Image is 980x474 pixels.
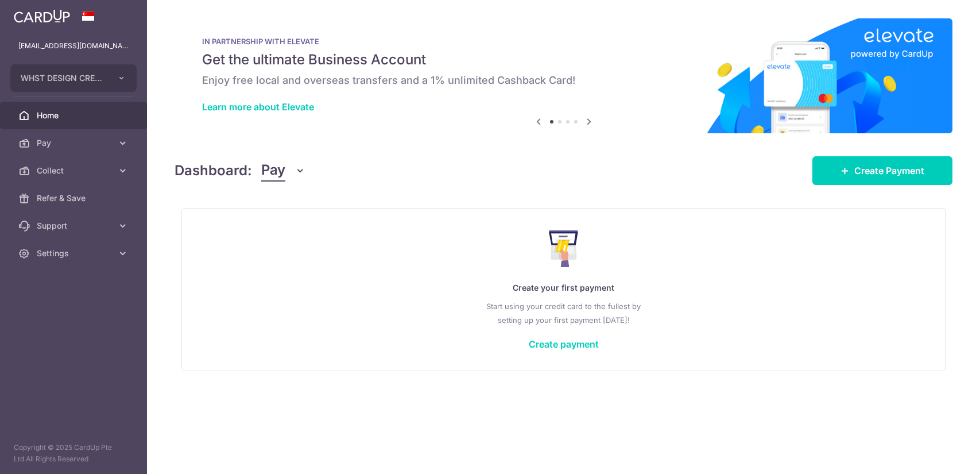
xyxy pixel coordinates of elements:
[202,37,925,46] p: IN PARTNERSHIP WITH ELEVATE
[205,281,922,295] p: Create your first payment
[202,74,925,87] h6: Enjoy free local and overseas transfers and a 1% unlimited Cashback Card!
[529,338,599,350] a: Create payment
[854,164,924,178] span: Create Payment
[812,156,952,185] a: Create Payment
[175,18,952,133] img: Renovation banner
[37,248,113,259] span: Settings
[37,110,113,121] span: Home
[549,230,578,267] img: Make Payment
[205,299,922,327] p: Start using your credit card to the fullest by setting up your first payment [DATE]!
[37,165,113,176] span: Collect
[202,101,314,113] a: Learn more about Elevate
[202,51,925,69] h5: Get the ultimate Business Account
[37,192,113,204] span: Refer & Save
[261,160,305,182] button: Pay
[21,72,106,84] span: WHST DESIGN CREATIVE PTE. LTD.
[10,64,137,92] button: WHST DESIGN CREATIVE PTE. LTD.
[37,137,113,149] span: Pay
[261,160,285,182] span: Pay
[37,220,113,232] span: Support
[175,160,252,181] h4: Dashboard:
[18,40,129,52] p: [EMAIL_ADDRESS][DOMAIN_NAME]
[14,9,70,23] img: CardUp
